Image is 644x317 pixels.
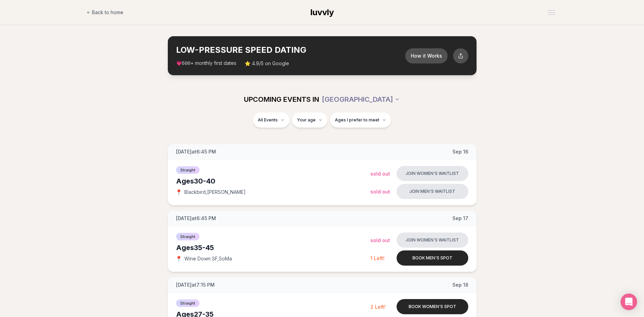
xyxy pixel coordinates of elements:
[176,166,200,174] span: Straight
[545,7,558,18] button: Open menu
[322,92,400,107] button: [GEOGRAPHIC_DATA]
[310,7,334,18] a: luvvly
[292,112,327,128] button: Your age
[176,233,200,240] span: Straight
[86,6,123,19] a: Back to home
[176,215,216,222] span: [DATE] at 6:45 PM
[92,9,123,16] span: Back to home
[253,112,289,128] button: All Events
[330,112,391,128] button: Ages I prefer to meet
[370,255,385,261] span: 1 Left!
[370,171,390,177] span: Sold Out
[297,117,316,123] span: Your age
[176,189,182,195] span: 📍
[452,215,468,222] span: Sep 17
[370,237,390,243] span: Sold Out
[245,60,289,67] span: ⭐ 4.9/5 on Google
[176,148,216,155] span: [DATE] at 6:45 PM
[397,166,468,181] button: Join women's waitlist
[176,60,236,67] span: 💗 + monthly first dates
[370,189,390,195] span: Sold Out
[182,61,191,66] span: 600
[176,299,200,307] span: Straight
[176,44,405,56] h2: LOW-PRESSURE SPEED DATING
[176,243,370,252] div: Ages 35-45
[452,148,468,155] span: Sep 16
[176,256,182,261] span: 📍
[405,48,448,63] button: How it Works
[176,281,215,288] span: [DATE] at 7:15 PM
[397,232,468,248] button: Join women's waitlist
[397,250,468,266] button: Book men's spot
[335,117,379,123] span: Ages I prefer to meet
[184,255,232,262] span: Wine Down SF , SoMa
[397,184,468,199] button: Join men's waitlist
[452,281,468,288] span: Sep 18
[244,95,319,104] span: UPCOMING EVENTS IN
[258,117,278,123] span: All Events
[176,176,370,186] div: Ages 30-40
[370,304,386,310] span: 2 Left!
[397,299,468,314] button: Book women's spot
[621,294,637,310] div: Open Intercom Messenger
[310,7,334,17] span: luvvly
[184,189,246,196] span: Blackbird , [PERSON_NAME]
